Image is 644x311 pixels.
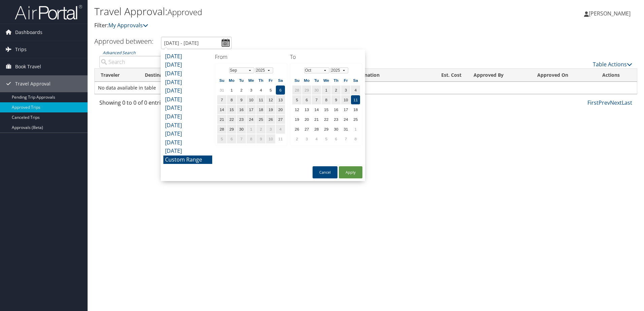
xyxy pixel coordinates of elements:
td: 30 [331,125,341,134]
td: 2 [237,85,246,95]
th: Traveler: activate to sort column ascending [95,69,139,82]
td: 28 [312,125,321,134]
td: 21 [312,115,321,124]
h1: Travel Approval: [94,4,456,19]
h3: Approved between: [94,37,154,46]
td: 2 [331,85,341,95]
li: [DATE] [163,69,212,78]
th: Fr [266,76,275,85]
a: My Approvals [108,22,148,29]
td: 22 [322,115,331,124]
td: 19 [292,115,301,124]
td: 21 [217,115,226,124]
td: 24 [247,115,256,124]
small: Approved [167,6,202,18]
td: 29 [302,85,311,95]
td: 1 [247,125,256,134]
td: 2 [256,125,265,134]
td: 6 [302,95,311,104]
td: 14 [217,105,226,114]
td: 3 [266,125,275,134]
li: [DATE] [163,87,212,95]
td: 1 [322,85,331,95]
td: 2 [292,134,301,143]
td: 20 [276,105,285,114]
li: [DATE] [163,112,212,121]
th: Destination: activate to sort column ascending [139,69,198,82]
td: 5 [217,134,226,143]
td: 24 [341,115,350,124]
th: Su [217,76,226,85]
li: [DATE] [163,121,212,130]
td: 30 [237,125,246,134]
td: 8 [322,95,331,104]
td: 15 [322,105,331,114]
td: 23 [237,115,246,124]
td: 13 [302,105,311,114]
th: Th [256,76,265,85]
td: 11 [256,95,265,104]
li: [DATE] [163,147,212,155]
span: Trips [15,41,27,58]
td: 17 [247,105,256,114]
a: Prev [599,99,610,106]
td: 14 [312,105,321,114]
td: 11 [276,134,285,143]
td: 6 [276,85,285,95]
td: 3 [247,85,256,95]
td: 8 [247,134,256,143]
th: Mo [302,76,311,85]
td: 22 [227,115,236,124]
td: 18 [256,105,265,114]
td: 19 [266,105,275,114]
td: 7 [217,95,226,104]
td: 4 [276,125,285,134]
td: 16 [331,105,341,114]
td: 27 [302,125,311,134]
li: [DATE] [163,130,212,138]
td: 9 [331,95,341,104]
td: 27 [276,115,285,124]
input: [DATE] - [DATE] [161,37,232,49]
td: 6 [227,134,236,143]
th: Tu [237,76,246,85]
a: Last [622,99,632,106]
a: [PERSON_NAME] [584,3,637,24]
td: 30 [312,85,321,95]
td: 12 [292,105,301,114]
td: 6 [331,134,341,143]
td: 12 [266,95,275,104]
th: Th [331,76,341,85]
td: 20 [302,115,311,124]
td: 31 [217,85,226,95]
td: 18 [351,105,360,114]
span: Dashboards [15,24,42,41]
th: Est. Cost: activate to sort column ascending [423,69,468,82]
td: 8 [351,134,360,143]
td: 5 [322,134,331,143]
td: 10 [266,134,275,143]
span: [PERSON_NAME] [589,10,631,17]
th: Mo [227,76,236,85]
td: 1 [351,125,360,134]
td: 10 [341,95,350,104]
td: 1 [227,85,236,95]
td: 25 [256,115,265,124]
img: airportal-logo.png [15,4,82,20]
td: 3 [341,85,350,95]
a: First [587,99,599,106]
div: Showing 0 to 0 of 0 entries [99,99,225,110]
td: 29 [227,125,236,134]
input: Advanced Search [99,56,225,68]
span: Travel Approval [15,75,51,92]
td: 4 [256,85,265,95]
li: [DATE] [163,52,212,61]
li: Custom Range [163,155,212,164]
td: 8 [227,95,236,104]
td: 29 [322,125,331,134]
span: Book Travel [15,58,41,75]
td: 5 [292,95,301,104]
td: 5 [266,85,275,95]
li: [DATE] [163,104,212,112]
td: 31 [341,125,350,134]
